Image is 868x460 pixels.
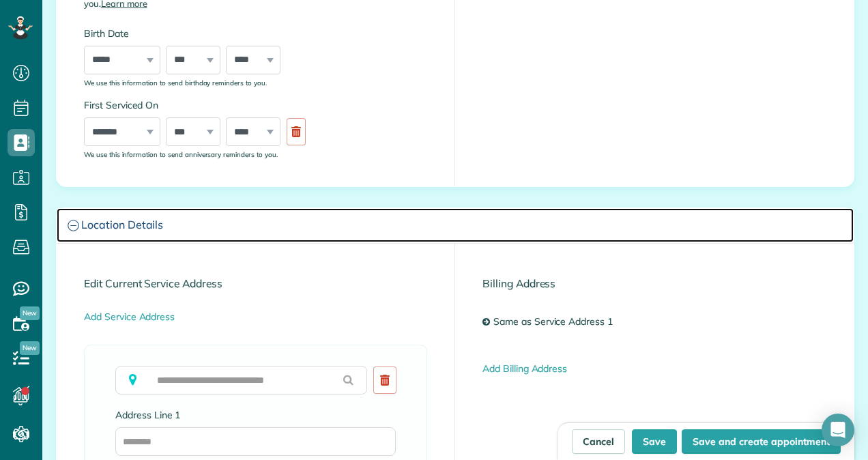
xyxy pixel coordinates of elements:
a: Location Details [57,208,854,243]
a: Same as Service Address 1 [490,310,623,334]
sub: We use this information to send birthday reminders to you. [84,78,267,87]
span: New [20,341,40,355]
label: Birth Date [84,27,313,40]
label: Address Line 1 [115,408,396,422]
a: Add Service Address [84,311,175,323]
span: New [20,306,40,320]
button: Save [632,429,677,454]
button: Save and create appointment [682,429,841,454]
a: Add Billing Address [482,362,567,375]
a: Cancel [572,429,625,454]
h4: Billing Address [482,278,826,289]
label: First Serviced On [84,98,313,112]
div: Open Intercom Messenger [822,414,854,446]
h4: Edit Current Service Address [84,278,427,289]
sub: We use this information to send anniversary reminders to you. [84,150,278,158]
